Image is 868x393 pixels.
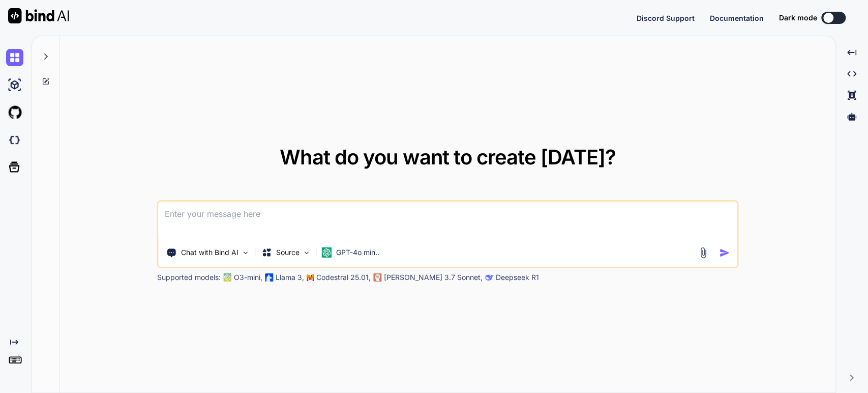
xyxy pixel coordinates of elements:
[224,273,232,282] img: GPT-4
[384,272,483,283] p: [PERSON_NAME] 3.7 Sonnet,
[280,145,616,170] span: What do you want to create [DATE]?
[336,247,379,258] p: GPT-4o min..
[242,248,250,257] img: Pick Tools
[307,274,314,281] img: Mistral-AI
[710,13,764,23] button: Documentation
[637,14,695,22] span: Discord Support
[157,272,221,283] p: Supported models:
[6,131,23,149] img: darkCloudIdeIcon
[6,76,23,94] img: ai-studio
[276,272,304,283] p: Llama 3,
[710,14,764,22] span: Documentation
[486,273,494,282] img: claude
[6,104,23,121] img: githubLight
[719,247,730,258] img: icon
[181,247,238,258] p: Chat with Bind AI
[303,248,311,257] img: Pick Models
[316,272,371,283] p: Codestral 25.01,
[322,247,332,258] img: GPT-4o mini
[6,49,23,66] img: chat
[637,13,695,23] button: Discord Support
[697,247,709,259] img: attachment
[779,13,817,23] span: Dark mode
[8,8,69,23] img: Bind AI
[234,272,262,283] p: O3-mini,
[496,272,539,283] p: Deepseek R1
[374,273,382,282] img: claude
[276,247,300,258] p: Source
[265,273,274,282] img: Llama2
